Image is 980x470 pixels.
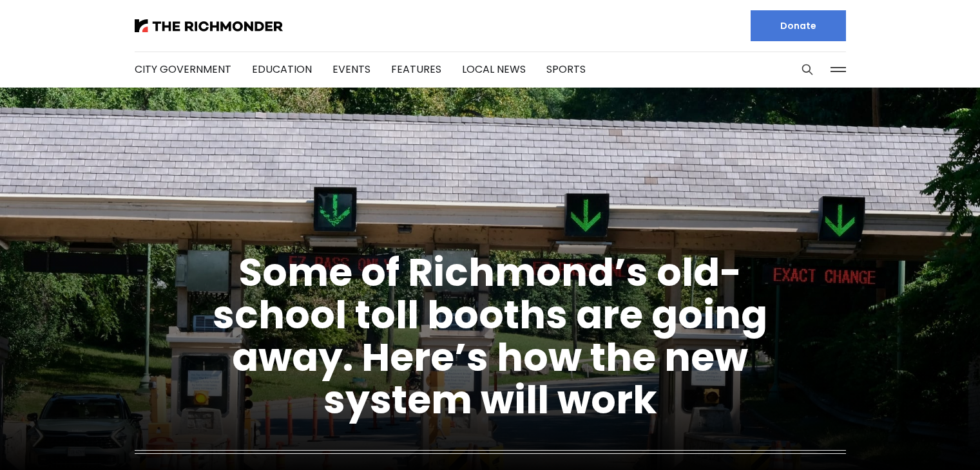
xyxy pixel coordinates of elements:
a: Local News [462,62,526,77]
a: Some of Richmond’s old-school toll booths are going away. Here’s how the new system will work [213,245,767,427]
a: City Government [135,62,231,77]
button: Search this site [798,60,817,79]
a: Features [391,62,441,77]
a: Events [332,62,370,77]
a: Donate [751,10,846,41]
a: Sports [546,62,586,77]
a: Education [252,62,312,77]
img: The Richmonder [135,19,283,32]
